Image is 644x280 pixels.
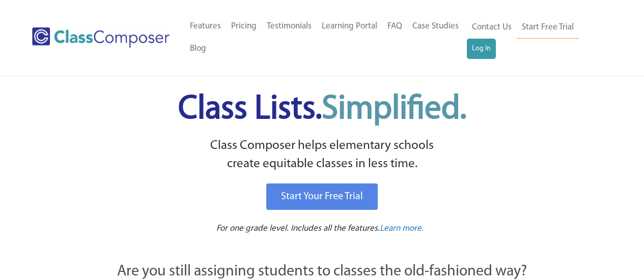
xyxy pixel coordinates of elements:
[467,16,517,39] a: Contact Us
[185,15,226,38] a: Features
[317,15,382,38] a: Learning Portal
[266,183,378,210] a: Start Your Free Trial
[226,15,262,38] a: Pricing
[216,224,380,233] span: For one grade level. Includes all the features.
[61,137,583,174] p: Class Composer helps elementary schools create equitable classes in less time.
[262,15,317,38] a: Testimonials
[382,15,407,38] a: FAQ
[517,16,579,39] a: Start Free Trial
[407,15,464,38] a: Case Studies
[281,192,363,202] span: Start Your Free Trial
[322,93,466,126] span: Simplified.
[32,27,170,48] img: Class Composer
[467,16,604,59] nav: Header Menu
[178,93,466,126] span: Class Lists.
[380,224,424,233] span: Learn more.
[185,15,467,60] nav: Header Menu
[467,39,496,59] a: Log In
[380,223,424,235] a: Learn more.
[185,38,211,60] a: Blog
